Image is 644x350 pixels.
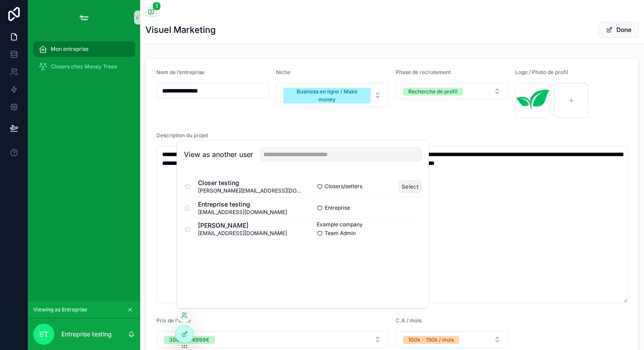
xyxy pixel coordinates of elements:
[169,336,209,344] div: 3000€ - 4999€
[276,69,290,75] span: Niche
[145,24,216,36] h1: Visuel Marketing
[325,183,362,190] span: Closers/setters
[317,221,363,228] span: Example company
[276,83,389,107] button: Select Button
[156,331,389,348] button: Select Button
[408,336,454,344] div: 100k - 150k / mois
[198,221,287,230] span: [PERSON_NAME]
[28,35,140,86] div: scrollable content
[156,132,208,139] span: Description du projet
[198,187,303,194] span: [PERSON_NAME][EMAIL_ADDRESS][DOMAIN_NAME]
[198,200,287,209] span: Entreprise testing
[61,330,112,339] p: Entreprise testing
[396,69,451,75] span: Phase de recrutement
[325,230,356,237] span: Team Admin
[33,59,135,75] a: Closers chez Money Trees
[51,63,117,70] span: Closers chez Money Trees
[289,88,365,104] div: Business en ligne / Make money
[598,22,639,38] button: Done
[396,83,508,100] button: Select Button
[33,306,87,313] span: Viewing as Entreprise
[198,230,287,237] span: [EMAIL_ADDRESS][DOMAIN_NAME]
[283,87,371,104] button: Unselect BUSINESS_EN_LIGNE_MAKE_MONEY
[515,69,568,75] span: Logo / Photo de profil
[164,335,215,344] button: Unselect I_3000_EU_4999_EU
[325,204,350,211] span: Entreprise
[198,179,303,187] span: Closer testing
[198,209,287,216] span: [EMAIL_ADDRESS][DOMAIN_NAME]
[145,7,157,18] button: 1
[184,149,253,160] h2: View as another user
[152,2,161,11] span: 1
[51,46,88,53] span: Mon entreprise
[33,41,135,57] a: Mon entreprise
[77,11,91,25] img: App logo
[156,317,191,324] span: Prix de l'offre
[156,69,205,75] span: Nom de l’entreprise
[39,329,48,339] span: Et
[408,88,457,96] div: Recherche de profil
[396,317,421,324] span: C.A / mois
[396,331,508,348] button: Select Button
[399,180,421,193] button: Select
